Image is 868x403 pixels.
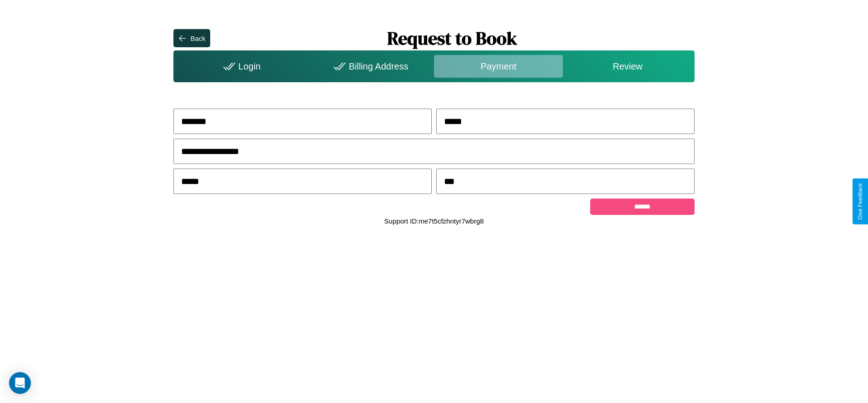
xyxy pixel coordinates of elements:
div: Review [563,55,692,78]
div: Open Intercom Messenger [9,372,31,394]
div: Give Feedback [857,183,863,220]
div: Back [190,35,205,42]
button: Back [173,29,210,47]
h1: Request to Book [210,26,695,50]
div: Login [176,55,305,78]
p: Support ID: me7t5cfzhntyr7wbrg8 [384,215,483,227]
div: Billing Address [305,55,434,78]
div: Payment [434,55,563,78]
